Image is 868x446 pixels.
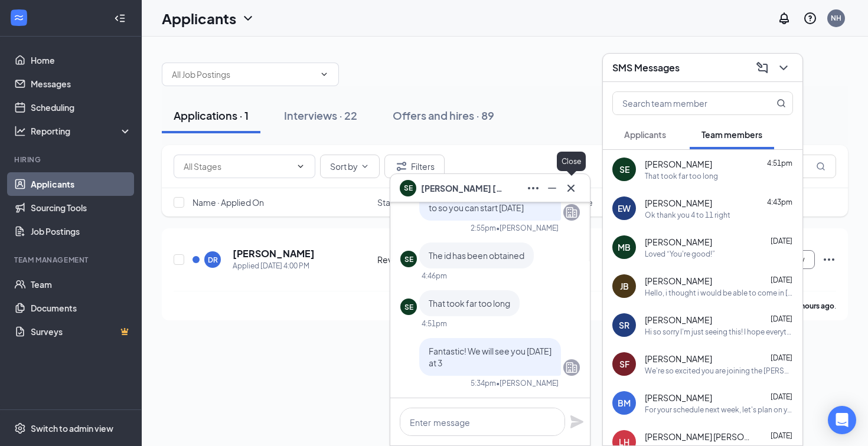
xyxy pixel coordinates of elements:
[771,392,792,401] span: [DATE]
[795,301,834,310] b: 2 hours ago
[645,366,793,376] div: We're so excited you are joining the [PERSON_NAME] [DEMOGRAPHIC_DATA]-fil-Ateam ! Do you know any...
[377,196,401,208] span: Stage
[31,320,132,343] a: SurveysCrown
[320,155,380,178] button: Sort byChevronDown
[645,327,793,337] div: Hi so sorry I'm just seeing this! I hope everything went well [DATE]!
[192,196,264,208] span: Name · Applied On
[233,260,315,272] div: Applied [DATE] 4:00 PM
[619,319,629,331] div: SR
[618,202,631,214] div: EW
[767,159,792,168] span: 4:51pm
[360,162,370,171] svg: ChevronDown
[14,155,129,165] div: Hiring
[645,288,793,298] div: Hello, i thought i would be able to come in [DATE] but due to a dentist appointment im not able to.
[172,68,315,81] input: All Job Postings
[384,155,445,178] button: Filter Filters
[429,250,524,261] span: The id has been obtained
[557,152,586,171] div: Close
[777,11,791,25] svg: Notifications
[422,271,447,281] div: 4:46pm
[208,255,218,265] div: DR
[645,249,715,259] div: Loved “You're good!”
[822,252,836,267] svg: Ellipses
[645,431,751,442] span: [PERSON_NAME] [PERSON_NAME]
[393,108,494,123] div: Offers and hires · 89
[31,172,132,196] a: Applicants
[404,302,413,312] div: SE
[828,406,856,434] div: Open Intercom Messenger
[624,129,666,140] span: Applicants
[394,159,409,173] svg: Filter
[421,182,504,195] span: [PERSON_NAME] [PERSON_NAME]
[645,210,730,220] div: Ok thank you 4 to 11 right
[753,58,772,77] button: ComposeMessage
[562,179,580,198] button: Cross
[31,296,132,320] a: Documents
[496,378,559,388] span: • [PERSON_NAME]
[404,254,413,264] div: SE
[31,196,132,219] a: Sourcing Tools
[564,181,578,195] svg: Cross
[645,314,712,326] span: [PERSON_NAME]
[14,255,129,265] div: Team Management
[771,276,792,284] span: [DATE]
[114,12,126,24] svg: Collapse
[620,280,629,292] div: JB
[422,319,447,329] div: 4:51pm
[619,358,629,370] div: SF
[570,415,584,429] svg: Plane
[612,61,680,74] h3: SMS Messages
[233,247,315,260] h5: [PERSON_NAME]
[31,422,113,434] div: Switch to admin view
[162,8,236,28] h1: Applicants
[284,108,357,123] div: Interviews · 22
[645,353,712,365] span: [PERSON_NAME]
[771,431,792,440] span: [DATE]
[429,346,552,368] span: Fantastic! We will see you [DATE] at 3
[645,171,718,181] div: That took far too long
[803,11,817,25] svg: QuestionInfo
[831,13,841,23] div: NH
[776,99,786,108] svg: MagnifyingGlass
[319,70,329,79] svg: ChevronDown
[645,236,712,248] span: [PERSON_NAME]
[31,72,132,96] a: Messages
[645,405,793,415] div: For your schedule next week, let's plan on you working [DATE], [DATE], [DATE], and [DATE] from 4 ...
[776,61,791,75] svg: ChevronDown
[524,179,543,198] button: Ellipses
[14,422,26,434] svg: Settings
[14,125,26,137] svg: Analysis
[613,92,753,114] input: Search team member
[645,275,712,287] span: [PERSON_NAME]
[526,181,540,195] svg: Ellipses
[31,219,132,243] a: Job Postings
[645,392,712,404] span: [PERSON_NAME]
[545,181,559,195] svg: Minimize
[174,108,249,123] div: Applications · 1
[564,205,579,219] svg: Company
[645,197,712,209] span: [PERSON_NAME]
[755,61,769,75] svg: ComposeMessage
[774,58,793,77] button: ChevronDown
[31,48,132,72] a: Home
[330,162,358,170] span: Sort by
[31,125,132,137] div: Reporting
[771,314,792,323] span: [DATE]
[184,160,291,173] input: All Stages
[31,273,132,296] a: Team
[701,129,762,140] span: Team members
[816,162,825,171] svg: MagnifyingGlass
[618,397,631,409] div: BM
[543,179,562,198] button: Minimize
[771,237,792,245] span: [DATE]
[429,298,510,309] span: That took far too long
[619,163,629,175] div: SE
[241,11,255,25] svg: ChevronDown
[564,360,579,375] svg: Company
[471,378,496,388] div: 5:34pm
[618,241,631,253] div: MB
[767,198,792,206] span: 4:43pm
[471,223,496,233] div: 2:55pm
[296,162,305,171] svg: ChevronDown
